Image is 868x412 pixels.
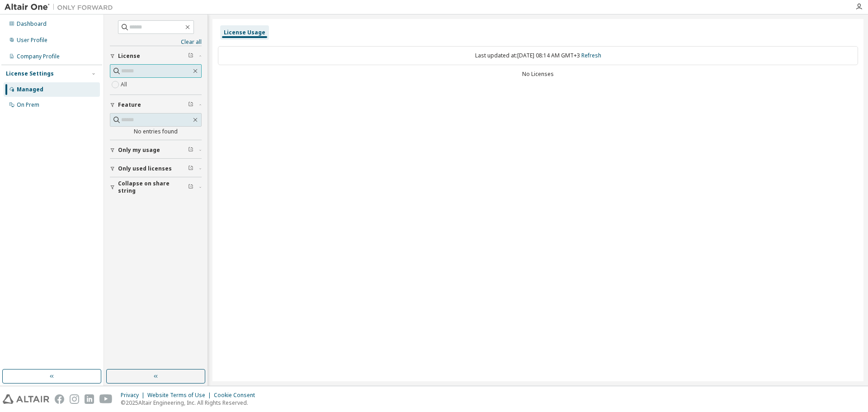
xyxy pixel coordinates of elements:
[118,147,160,154] span: Only my usage
[581,52,601,59] a: Refresh
[110,128,202,135] div: No entries found
[110,159,202,179] button: Only used licenses
[188,184,193,191] span: Clear filter
[17,101,39,109] div: On Prem
[121,392,147,399] div: Privacy
[85,394,94,404] img: linkedin.svg
[17,37,47,44] div: User Profile
[118,52,140,60] span: License
[110,95,202,115] button: Feature
[3,394,49,404] img: altair_logo.svg
[17,20,47,28] div: Dashboard
[218,71,858,78] div: No Licenses
[5,3,118,12] img: Altair One
[99,394,113,404] img: youtube.svg
[214,392,260,399] div: Cookie Consent
[17,53,60,60] div: Company Profile
[218,46,858,65] div: Last updated at: [DATE] 08:14 AM GMT+3
[55,394,64,404] img: facebook.svg
[188,52,193,60] span: Clear filter
[6,70,54,77] div: License Settings
[224,29,265,36] div: License Usage
[110,38,202,46] a: Clear all
[70,394,79,404] img: instagram.svg
[17,86,43,93] div: Managed
[188,165,193,172] span: Clear filter
[121,79,129,90] label: All
[110,177,202,197] button: Collapse on share string
[118,165,172,172] span: Only used licenses
[110,140,202,160] button: Only my usage
[121,399,260,407] p: © 2025 Altair Engineering, Inc. All Rights Reserved.
[188,147,193,154] span: Clear filter
[118,180,188,194] span: Collapse on share string
[188,101,193,109] span: Clear filter
[147,392,214,399] div: Website Terms of Use
[118,101,141,109] span: Feature
[110,46,202,66] button: License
